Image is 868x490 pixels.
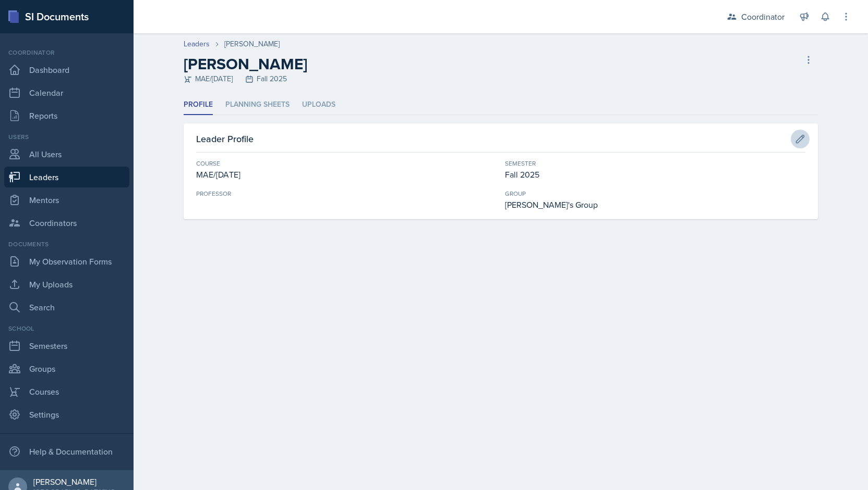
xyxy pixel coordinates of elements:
h3: Leader Profile [196,132,254,146]
div: School [4,324,129,333]
div: Documents [4,240,129,249]
li: Planning Sheets [225,95,290,115]
div: Course [196,159,497,168]
a: Groups [4,358,129,379]
a: Reports [4,105,129,126]
a: All Users [4,144,129,165]
div: [PERSON_NAME] [33,476,125,487]
a: Dashboard [4,59,129,80]
div: Help & Documentation [4,441,129,462]
div: Fall 2025 [505,168,805,181]
li: Uploads [302,95,335,115]
h2: [PERSON_NAME] [184,55,307,73]
div: Coordinator [741,10,785,23]
a: Mentors [4,190,129,210]
div: Users [4,132,129,142]
a: Search [4,297,129,318]
div: MAE/[DATE] Fall 2025 [184,73,307,84]
a: Calendar [4,82,129,103]
a: My Observation Forms [4,251,129,272]
a: Leaders [184,39,210,49]
li: Profile [184,95,213,115]
a: Courses [4,381,129,402]
div: Coordinator [4,48,129,57]
div: Professor [196,189,497,198]
a: Settings [4,404,129,425]
div: [PERSON_NAME] [224,39,280,49]
a: Leaders [4,167,129,187]
div: MAE/[DATE] [196,168,497,181]
a: My Uploads [4,274,129,295]
div: Group [505,189,805,198]
div: Semester [505,159,805,168]
a: Coordinators [4,212,129,233]
a: Semesters [4,335,129,356]
div: [PERSON_NAME]'s Group [505,198,805,211]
